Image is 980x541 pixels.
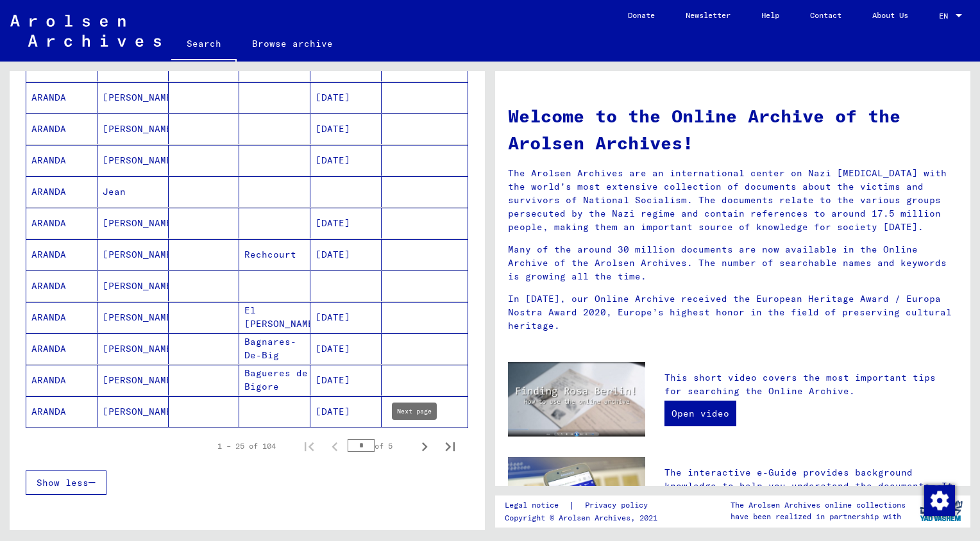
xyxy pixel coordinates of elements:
mat-cell: [DATE] [310,208,382,238]
button: First page [296,433,322,459]
mat-cell: [DATE] [310,333,382,364]
mat-cell: ARANDA [26,365,97,395]
mat-cell: [DATE] [310,82,382,113]
mat-cell: [DATE] [310,113,382,144]
mat-cell: ARANDA [26,82,97,113]
mat-cell: ARANDA [26,270,97,301]
button: Last page [437,433,463,459]
a: Privacy policy [575,499,663,512]
mat-cell: ARANDA [26,302,97,333]
mat-cell: ARANDA [26,113,97,144]
mat-cell: ARANDA [26,396,97,427]
img: Arolsen_neg.svg [10,15,161,47]
mat-cell: [PERSON_NAME] [97,396,169,427]
mat-cell: ARANDA [26,208,97,238]
mat-cell: [PERSON_NAME] [97,239,169,270]
button: Show less [26,470,106,495]
mat-cell: [DATE] [310,302,382,333]
img: yv_logo.png [917,495,965,527]
span: EN [939,12,953,21]
mat-cell: [DATE] [310,396,382,427]
mat-cell: [DATE] [310,239,382,270]
div: | [505,499,663,512]
p: Many of the around 30 million documents are now available in the Online Archive of the Arolsen Ar... [508,243,958,283]
a: Search [171,28,237,62]
mat-cell: Bagueres de Bigore [239,365,310,395]
mat-cell: ARANDA [26,176,97,207]
mat-cell: [PERSON_NAME] [97,82,169,113]
p: Copyright © Arolsen Archives, 2021 [505,512,663,524]
mat-cell: ARANDA [26,333,97,364]
mat-cell: Jean [97,176,169,207]
a: Legal notice [505,499,569,512]
h1: Welcome to the Online Archive of the Arolsen Archives! [508,103,958,156]
img: video.jpg [508,362,645,437]
mat-cell: [DATE] [310,365,382,395]
mat-cell: [PERSON_NAME] [97,208,169,238]
span: Show less [37,477,89,488]
p: This short video covers the most important tips for searching the Online Archive. [664,371,958,398]
a: Browse archive [237,28,348,59]
mat-cell: [PERSON_NAME] [97,113,169,144]
p: The Arolsen Archives are an international center on Nazi [MEDICAL_DATA] with the world’s most ext... [508,167,958,234]
a: Open video [664,401,736,426]
mat-cell: [PERSON_NAME] [97,302,169,333]
mat-cell: [PERSON_NAME] [97,365,169,395]
mat-cell: [PERSON_NAME] [97,270,169,301]
p: have been realized in partnership with [731,511,906,522]
div: of 5 [348,440,412,452]
mat-cell: ARANDA [26,239,97,270]
img: Change consent [924,485,955,516]
mat-cell: El [PERSON_NAME] [239,302,310,333]
mat-cell: [PERSON_NAME] [97,333,169,364]
p: The interactive e-Guide provides background knowledge to help you understand the documents. It in... [664,466,958,533]
div: 1 – 25 of 104 [217,440,276,452]
button: Next page [412,433,437,459]
mat-cell: Bagnares-De-Big [239,333,310,364]
mat-cell: ARANDA [26,145,97,176]
mat-cell: [DATE] [310,145,382,176]
p: In [DATE], our Online Archive received the European Heritage Award / Europa Nostra Award 2020, Eu... [508,292,958,333]
mat-cell: [PERSON_NAME] [97,145,169,176]
p: The Arolsen Archives online collections [731,499,906,511]
button: Previous page [322,433,348,459]
mat-cell: Rechcourt [239,239,310,270]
